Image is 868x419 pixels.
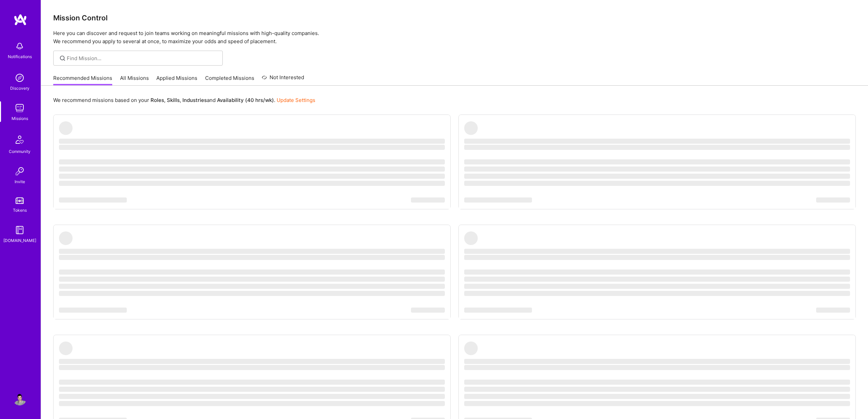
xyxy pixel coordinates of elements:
[262,73,304,86] a: Not Interested
[67,55,218,62] input: Find Mission...
[12,115,28,122] div: Missions
[156,74,197,86] a: Applied Missions
[13,164,26,178] img: Invite
[9,148,31,155] div: Community
[15,178,25,185] div: Invite
[217,97,274,103] b: Availability (40 hrs/wk)
[14,14,27,26] img: logo
[13,207,27,214] div: Tokens
[53,97,315,104] p: We recommend missions based on your , , and .
[120,74,149,86] a: All Missions
[182,97,207,103] b: Industries
[151,97,164,103] b: Roles
[16,197,24,204] img: tokens
[11,392,28,405] a: User Avatar
[167,97,180,103] b: Skills
[205,74,254,86] a: Completed Missions
[59,54,66,62] i: icon SearchGrey
[12,132,28,148] img: Community
[53,74,112,86] a: Recommended Missions
[13,392,26,405] img: User Avatar
[13,71,26,85] img: discovery
[53,14,856,22] h3: Mission Control
[13,223,26,237] img: guide book
[277,97,315,103] a: Update Settings
[3,237,36,244] div: [DOMAIN_NAME]
[10,85,29,92] div: Discovery
[53,29,856,46] p: Here you can discover and request to join teams working on meaningful missions with high-quality ...
[13,39,26,53] img: bell
[8,53,32,60] div: Notifications
[13,101,26,115] img: teamwork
